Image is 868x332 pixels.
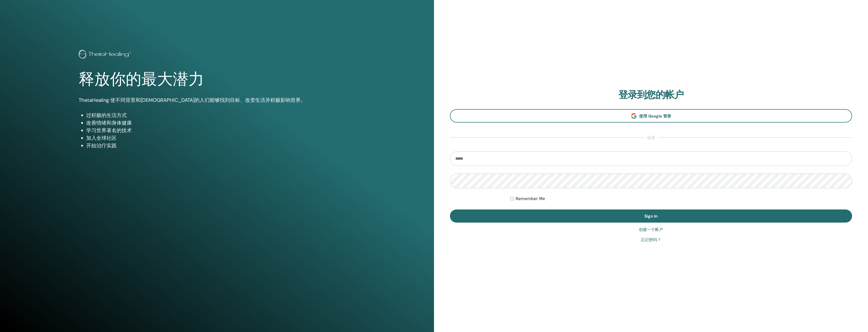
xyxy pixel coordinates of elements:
li: 学习世界著名的技术 [86,127,355,134]
li: 加入全球社区 [86,134,355,142]
h2: 登录到您的帐户 [450,89,852,101]
h1: 释放你的最大潜力 [79,70,355,89]
label: Remember Me [516,196,545,202]
a: 使用 Google 登录 [450,109,852,123]
span: 使用 Google 登录 [639,113,671,119]
a: 创建一个帐户 [639,227,663,233]
div: Keep me authenticated indefinitely or until I manually logout [510,196,852,202]
li: 改善情绪和身体健康 [86,119,355,127]
li: 过积极的生活方式 [86,111,355,119]
span: Sign In [644,214,658,219]
li: 开始治疗实践 [86,142,355,149]
span: 或者 [644,135,658,141]
p: ThetaHealing 使不同背景和[DEMOGRAPHIC_DATA]的人们能够找到目标、改变生活并积极影响世界。 [79,96,355,104]
a: 忘记密码？ [641,237,661,243]
button: Sign In [450,209,852,223]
